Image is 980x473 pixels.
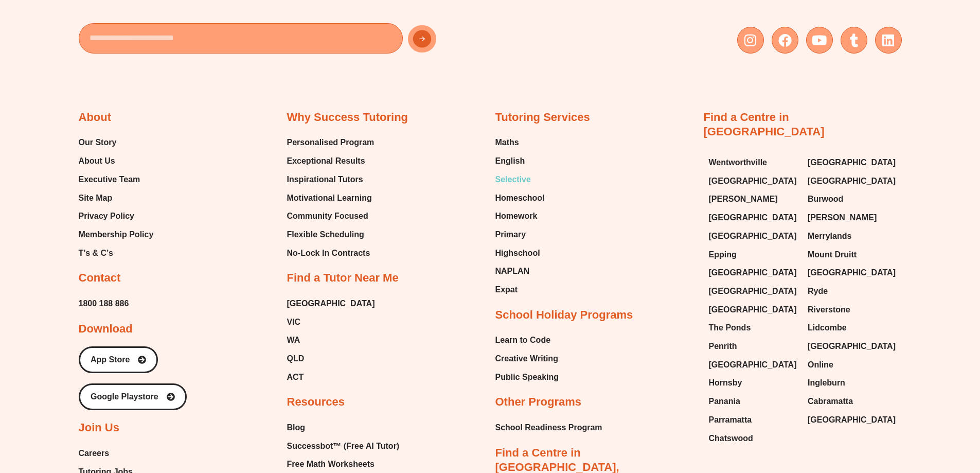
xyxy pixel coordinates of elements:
span: Parramatta [709,412,752,428]
span: Chatswood [709,431,753,446]
a: Penrith [709,339,798,354]
h2: Why Success Tutoring [287,110,408,125]
span: About Us [79,153,115,169]
h2: Contact [79,271,121,286]
a: Mount Druitt [808,247,897,262]
span: Inspirational Tutors [287,172,363,187]
span: App Store [91,356,130,364]
a: Ingleburn [808,375,897,391]
a: Primary [495,227,545,242]
a: ACT [287,370,375,385]
span: Homeschool [495,190,545,206]
a: VIC [287,314,375,330]
span: English [495,153,525,169]
span: Free Math Worksheets [287,457,375,472]
a: [GEOGRAPHIC_DATA] [808,155,897,170]
span: Wentworthville [709,155,768,170]
h2: About [79,110,112,125]
span: Exceptional Results [287,153,365,169]
a: Hornsby [709,375,798,391]
a: QLD [287,351,375,366]
a: [GEOGRAPHIC_DATA] [709,284,798,299]
a: Panania [709,394,798,409]
span: Selective [495,172,531,187]
span: Lidcombe [808,320,847,336]
span: [GEOGRAPHIC_DATA] [709,210,797,225]
span: [GEOGRAPHIC_DATA] [808,155,896,170]
a: [GEOGRAPHIC_DATA] [709,357,798,373]
a: Learn to Code [495,332,559,348]
span: Homework [495,208,538,224]
a: Personalised Program [287,135,375,150]
a: The Ponds [709,320,798,336]
a: Online [808,357,897,373]
span: [GEOGRAPHIC_DATA] [709,229,797,244]
a: NAPLAN [495,264,545,279]
span: Ingleburn [808,375,845,391]
span: Motivational Learning [287,190,372,206]
a: No-Lock In Contracts [287,246,375,261]
a: [GEOGRAPHIC_DATA] [808,173,897,189]
span: Blog [287,420,306,435]
a: [GEOGRAPHIC_DATA] [709,210,798,225]
span: [PERSON_NAME] [808,210,877,225]
a: Community Focused [287,208,375,224]
span: Burwood [808,191,843,207]
span: QLD [287,351,305,366]
span: [GEOGRAPHIC_DATA] [709,173,797,189]
a: Homework [495,208,545,224]
a: [GEOGRAPHIC_DATA] [808,265,897,281]
a: Highschool [495,246,545,261]
span: Flexible Scheduling [287,227,364,242]
a: [GEOGRAPHIC_DATA] [287,296,375,311]
span: T’s & C’s [79,246,113,261]
span: [GEOGRAPHIC_DATA] [709,302,797,318]
span: Highschool [495,246,540,261]
a: [GEOGRAPHIC_DATA] [709,302,798,318]
a: Exceptional Results [287,153,375,169]
a: Parramatta [709,412,798,428]
span: NAPLAN [495,264,530,279]
span: Our Story [79,135,117,150]
iframe: Chat Widget [809,357,980,473]
h2: Resources [287,395,345,410]
a: Ryde [808,284,897,299]
a: Executive Team [79,172,154,187]
span: Primary [495,227,526,242]
a: Epping [709,247,798,262]
a: Site Map [79,190,154,206]
span: Hornsby [709,375,742,391]
span: [PERSON_NAME] [709,191,778,207]
a: 1800 188 886 [79,296,129,311]
span: Successbot™ (Free AI Tutor) [287,439,400,454]
span: [GEOGRAPHIC_DATA] [808,339,896,354]
a: [GEOGRAPHIC_DATA] [709,229,798,244]
a: Expat [495,282,545,297]
a: Flexible Scheduling [287,227,375,242]
a: T’s & C’s [79,246,154,261]
span: Executive Team [79,172,140,187]
span: Learn to Code [495,332,551,348]
span: Careers [79,446,110,461]
a: Maths [495,135,545,150]
a: Chatswood [709,431,798,446]
span: VIC [287,314,301,330]
span: Mount Druitt [808,247,857,262]
span: The Ponds [709,320,751,336]
a: Wentworthville [709,155,798,170]
a: [GEOGRAPHIC_DATA] [808,339,897,354]
span: Riverstone [808,302,850,318]
span: Epping [709,247,737,262]
a: Burwood [808,191,897,207]
span: [GEOGRAPHIC_DATA] [808,173,896,189]
a: Lidcombe [808,320,897,336]
a: Membership Policy [79,227,154,242]
a: Motivational Learning [287,190,375,206]
a: Find a Centre in [GEOGRAPHIC_DATA] [704,111,825,138]
span: WA [287,332,300,348]
span: [GEOGRAPHIC_DATA] [709,284,797,299]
